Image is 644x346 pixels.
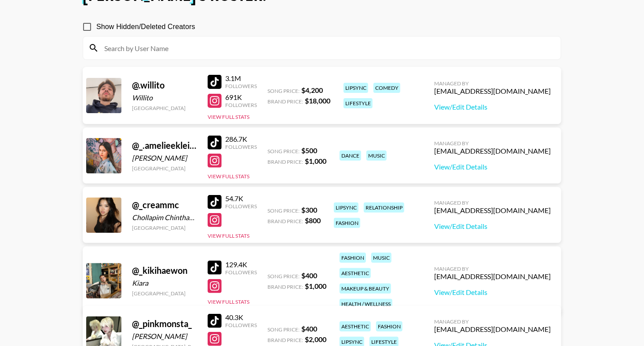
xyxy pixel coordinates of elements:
[99,41,556,55] input: Search by User Name
[132,225,197,231] div: [GEOGRAPHIC_DATA]
[132,140,197,151] div: @ _.amelieeklein._
[267,158,303,165] span: Brand Price:
[301,146,317,155] strong: $ 500
[225,313,257,322] div: 40.3K
[96,22,195,32] span: Show Hidden/Deleted Creators
[305,282,326,290] strong: $ 1,000
[366,151,387,161] div: music
[132,332,197,341] div: [PERSON_NAME]
[434,206,551,215] div: [EMAIL_ADDRESS][DOMAIN_NAME]
[225,203,257,210] div: Followers
[373,83,400,93] div: comedy
[364,202,404,213] div: relationship
[340,253,366,263] div: fashion
[340,283,391,294] div: makeup & beauty
[208,232,249,239] button: View Full Stats
[434,80,551,87] div: Managed By
[434,318,551,325] div: Managed By
[340,151,361,161] div: dance
[225,102,257,108] div: Followers
[132,165,197,172] div: [GEOGRAPHIC_DATA]
[132,93,197,102] div: Willito
[376,321,402,331] div: fashion
[132,290,197,297] div: [GEOGRAPHIC_DATA]
[267,283,303,290] span: Brand Price:
[301,271,317,280] strong: $ 400
[225,83,257,89] div: Followers
[305,157,326,165] strong: $ 1,000
[340,299,392,309] div: health / wellness
[225,144,257,150] div: Followers
[132,199,197,210] div: @ _creammc
[434,140,551,147] div: Managed By
[434,272,551,281] div: [EMAIL_ADDRESS][DOMAIN_NAME]
[267,273,300,280] span: Song Price:
[371,253,392,263] div: music
[225,74,257,83] div: 3.1M
[340,268,371,278] div: aesthetic
[434,103,551,111] a: View/Edit Details
[301,86,323,94] strong: $ 4,200
[305,216,321,225] strong: $ 800
[301,206,317,214] strong: $ 300
[340,321,371,331] div: aesthetic
[132,265,197,276] div: @ _kikihaewon
[434,325,551,334] div: [EMAIL_ADDRESS][DOMAIN_NAME]
[434,222,551,231] a: View/Edit Details
[434,288,551,297] a: View/Edit Details
[208,298,249,305] button: View Full Stats
[208,173,249,180] button: View Full Stats
[301,324,317,333] strong: $ 400
[334,202,359,213] div: lipsync
[434,87,551,96] div: [EMAIL_ADDRESS][DOMAIN_NAME]
[305,96,330,105] strong: $ 18,000
[225,260,257,269] div: 129.4K
[225,194,257,203] div: 54.7K
[267,207,300,214] span: Song Price:
[132,213,197,222] div: Chollapim Chinthammit
[334,218,360,228] div: fashion
[344,98,373,108] div: lifestyle
[434,147,551,155] div: [EMAIL_ADDRESS][DOMAIN_NAME]
[434,162,551,171] a: View/Edit Details
[225,322,257,328] div: Followers
[132,80,197,91] div: @ .willito
[305,335,326,343] strong: $ 2,000
[267,337,303,343] span: Brand Price:
[267,88,300,94] span: Song Price:
[225,269,257,276] div: Followers
[208,114,249,120] button: View Full Stats
[132,154,197,162] div: [PERSON_NAME]
[434,199,551,206] div: Managed By
[434,265,551,272] div: Managed By
[267,148,300,155] span: Song Price:
[267,218,303,225] span: Brand Price:
[132,105,197,111] div: [GEOGRAPHIC_DATA]
[132,318,197,329] div: @ _pinkmonsta_
[267,326,300,333] span: Song Price:
[267,98,303,105] span: Brand Price:
[225,135,257,144] div: 286.7K
[132,279,197,287] div: Kiara
[225,93,257,102] div: 691K
[344,83,368,93] div: lipsync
